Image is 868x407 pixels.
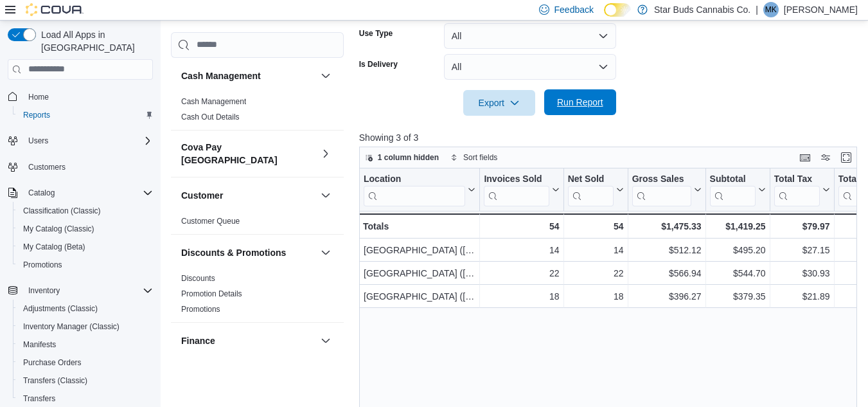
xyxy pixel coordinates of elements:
[18,373,153,388] span: Transfers (Classic)
[709,242,765,258] div: $495.20
[13,336,158,354] button: Manifests
[18,355,87,370] a: Purchase Orders
[181,274,215,283] a: Discounts
[18,239,91,255] a: My Catalog (Beta)
[23,133,153,149] span: Users
[554,3,594,16] span: Feedback
[484,173,549,206] div: Invoices Sold
[359,59,398,69] label: Is Delivery
[13,220,158,238] button: My Catalog (Classic)
[318,245,333,260] button: Discounts & Promotions
[13,300,158,318] button: Adjustments (Classic)
[364,266,475,281] div: [GEOGRAPHIC_DATA] ([GEOGRAPHIC_DATA])
[709,173,765,206] button: Subtotal
[709,173,755,206] div: Subtotal
[181,246,286,259] h3: Discounts & Promotions
[28,162,66,172] span: Customers
[364,173,465,206] div: Location
[171,213,344,234] div: Customer
[23,185,60,201] button: Catalog
[604,3,631,17] input: Dark Mode
[18,319,125,334] a: Inventory Manager (Classic)
[364,289,475,304] div: [GEOGRAPHIC_DATA] ([GEOGRAPHIC_DATA])
[567,173,613,185] div: Net Sold
[23,339,56,350] span: Manifests
[445,150,502,165] button: Sort fields
[632,173,691,206] div: Gross Sales
[181,216,240,226] span: Customer Queue
[3,184,158,202] button: Catalog
[181,305,220,314] a: Promotions
[181,362,243,371] a: GL Account Totals
[632,173,691,185] div: Gross Sales
[23,110,50,120] span: Reports
[18,257,153,273] span: Promotions
[28,188,55,198] span: Catalog
[23,242,85,252] span: My Catalog (Beta)
[171,271,344,322] div: Discounts & Promotions
[484,289,559,304] div: 18
[463,90,535,116] button: Export
[26,3,84,16] img: Cova
[567,242,623,258] div: 14
[181,289,242,299] span: Promotion Details
[18,391,153,406] span: Transfers
[181,113,240,122] a: Cash Out Details
[18,203,106,219] a: Classification (Classic)
[774,173,819,185] div: Total Tax
[13,354,158,372] button: Purchase Orders
[13,256,158,274] button: Promotions
[181,97,246,106] a: Cash Management
[484,266,559,281] div: 22
[23,89,153,105] span: Home
[181,96,246,107] span: Cash Management
[774,242,829,258] div: $27.15
[378,152,439,163] span: 1 column hidden
[818,150,833,165] button: Display options
[23,224,94,234] span: My Catalog (Classic)
[444,23,616,49] button: All
[3,158,158,176] button: Customers
[3,282,158,300] button: Inventory
[181,69,315,82] button: Cash Management
[797,150,813,165] button: Keyboard shortcuts
[484,173,559,206] button: Invoices Sold
[23,283,65,298] button: Inventory
[171,359,344,395] div: Finance
[567,173,613,206] div: Net Sold
[28,92,49,102] span: Home
[318,146,333,161] button: Cova Pay [GEOGRAPHIC_DATA]
[360,150,444,165] button: 1 column hidden
[23,206,101,216] span: Classification (Classic)
[632,242,701,258] div: $512.12
[181,273,215,284] span: Discounts
[363,219,475,234] div: Totals
[181,189,315,202] button: Customer
[18,355,153,370] span: Purchase Orders
[23,159,153,175] span: Customers
[654,2,750,17] p: Star Buds Cannabis Co.
[567,219,623,234] div: 54
[28,285,60,296] span: Inventory
[567,289,623,304] div: 18
[181,189,223,202] h3: Customer
[774,173,829,206] button: Total Tax
[23,89,54,105] a: Home
[763,2,779,17] div: Megan Keith
[774,219,829,234] div: $79.97
[484,173,549,185] div: Invoices Sold
[181,246,315,259] button: Discounts & Promotions
[632,266,701,281] div: $566.94
[36,28,153,54] span: Load All Apps in [GEOGRAPHIC_DATA]
[23,393,55,404] span: Transfers
[18,301,153,316] span: Adjustments (Classic)
[774,266,829,281] div: $30.93
[181,69,261,82] h3: Cash Management
[567,266,623,281] div: 22
[18,337,61,352] a: Manifests
[18,319,153,334] span: Inventory Manager (Classic)
[567,173,623,206] button: Net Sold
[13,106,158,124] button: Reports
[181,141,315,167] h3: Cova Pay [GEOGRAPHIC_DATA]
[18,257,67,273] a: Promotions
